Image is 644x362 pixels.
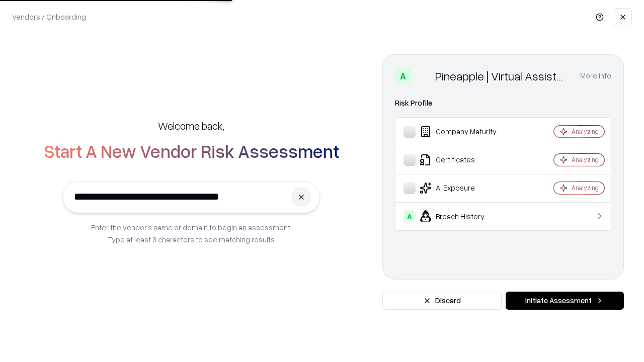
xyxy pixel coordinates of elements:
[44,141,339,161] h2: Start A New Vendor Risk Assessment
[572,184,599,192] div: Analyzing
[435,68,568,84] div: Pineapple | Virtual Assistant Agency
[572,127,599,136] div: Analyzing
[404,126,524,138] div: Company Maturity
[12,12,86,22] p: Vendors / Onboarding
[404,154,524,166] div: Certificates
[404,210,524,222] div: Breach History
[382,292,502,310] button: Discard
[580,67,611,85] button: More info
[158,119,224,133] h5: Welcome back,
[572,155,599,164] div: Analyzing
[415,68,431,84] img: Pineapple | Virtual Assistant Agency
[91,221,292,245] p: Enter the vendor’s name or domain to begin an assessment. Type at least 3 characters to see match...
[404,210,416,222] div: A
[404,182,524,194] div: AI Exposure
[395,68,411,84] div: A
[506,292,624,310] button: Initiate Assessment
[395,97,611,109] div: Risk Profile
